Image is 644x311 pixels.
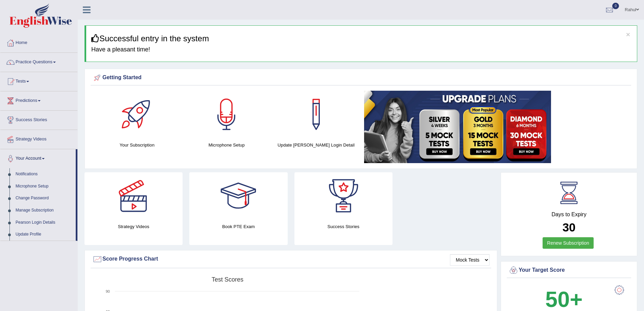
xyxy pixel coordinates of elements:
[185,141,268,149] h4: Microphone Setup
[106,289,110,293] text: 90
[0,111,77,128] a: Success Stories
[13,204,76,217] a: Manage Subscription
[0,149,76,166] a: Your Account
[189,223,287,230] h4: Book PTE Exam
[508,265,629,275] div: Your Target Score
[13,228,76,241] a: Update Profile
[626,31,630,38] button: ×
[364,91,551,163] img: small5.jpg
[13,180,76,193] a: Microphone Setup
[92,73,629,83] div: Getting Started
[91,34,632,43] h3: Successful entry in the system
[0,91,77,108] a: Predictions
[0,34,77,50] a: Home
[0,53,77,70] a: Practice Questions
[275,141,358,149] h4: Update [PERSON_NAME] Login Detail
[85,223,183,230] h4: Strategy Videos
[13,192,76,204] a: Change Password
[294,223,392,230] h4: Success Stories
[612,3,619,9] span: 0
[563,221,576,234] b: 30
[96,141,178,149] h4: Your Subscription
[212,276,243,283] tspan: Test scores
[0,72,77,89] a: Tests
[13,168,76,180] a: Notifications
[92,254,490,264] div: Score Progress Chart
[508,212,629,218] h4: Days to Expiry
[13,217,76,229] a: Pearson Login Details
[543,237,594,249] a: Renew Subscription
[0,130,77,147] a: Strategy Videos
[91,46,632,53] h4: Have a pleasant time!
